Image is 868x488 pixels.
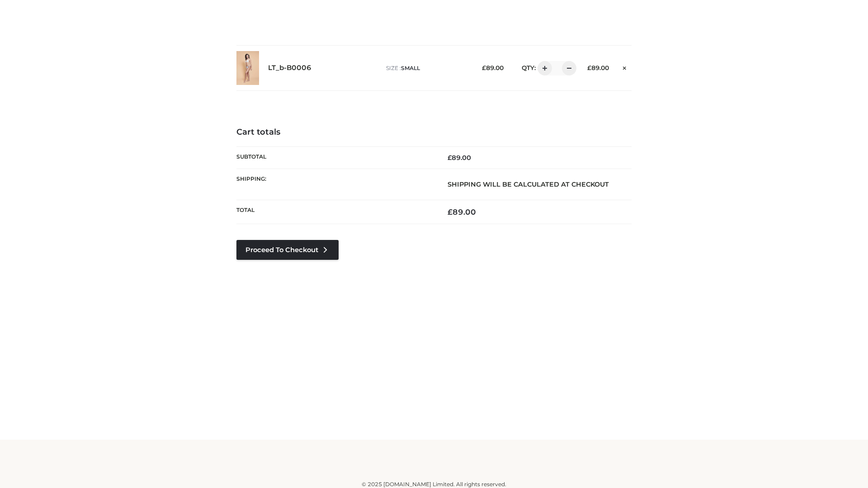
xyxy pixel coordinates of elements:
[236,169,434,200] th: Shipping:
[448,154,452,162] span: £
[236,127,632,137] h4: Cart totals
[587,64,591,71] span: £
[448,207,476,216] bdi: 89.00
[482,64,504,71] bdi: 89.00
[268,64,311,72] a: LT_b-B0006
[618,61,632,73] a: Remove this item
[236,146,434,169] th: Subtotal
[448,207,453,216] span: £
[236,240,339,260] a: Proceed to Checkout
[482,64,486,71] span: £
[401,65,420,71] span: SMALL
[587,64,609,71] bdi: 89.00
[386,64,468,72] p: size :
[448,154,471,162] bdi: 89.00
[236,51,259,85] img: LT_b-B0006 - SMALL
[448,180,609,188] strong: Shipping will be calculated at checkout
[513,61,573,75] div: QTY:
[236,200,434,224] th: Total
